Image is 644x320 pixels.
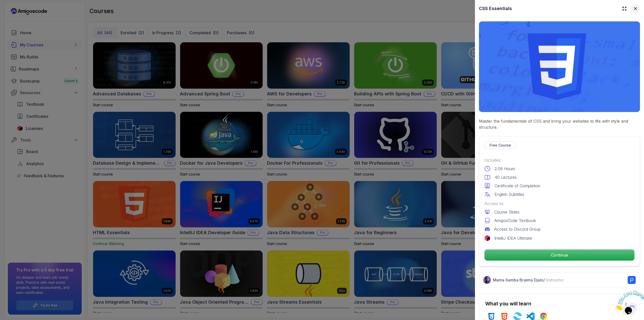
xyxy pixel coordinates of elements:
[484,235,490,241] img: jetbrains logo
[495,191,524,197] p: English Subtitles
[2,2,4,6] span: 1
[484,200,635,206] p: Access to:
[494,218,536,224] p: AmigosCode Textbook
[495,174,517,180] p: 40 Lectures
[490,143,511,148] p: Free Course
[613,289,644,312] iframe: chat widget
[485,250,634,261] p: Continue
[485,300,634,307] h2: What you will learn
[495,183,540,189] p: Certificate of Completion
[479,21,640,112] img: css-essentials_thumbnail
[546,277,564,282] span: Instructor
[484,157,635,163] p: Includes:
[484,249,635,261] button: Continue
[483,276,491,284] img: Nelson Djalo
[479,118,640,130] p: Master the fundamentals of CSS and bring your websites to life with style and structure.
[493,277,564,283] p: Mama Samba Braima Djalo /
[494,226,541,232] p: Access to Discord Group
[495,166,515,172] p: 2.08 Hours
[494,209,519,215] p: Course Slides
[494,235,532,241] p: IntelliJ IDEA Ultimate
[479,5,512,12] h2: CSS Essentials
[620,4,629,13] button: Expand drawer
[2,2,33,22] img: Chat attention grabber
